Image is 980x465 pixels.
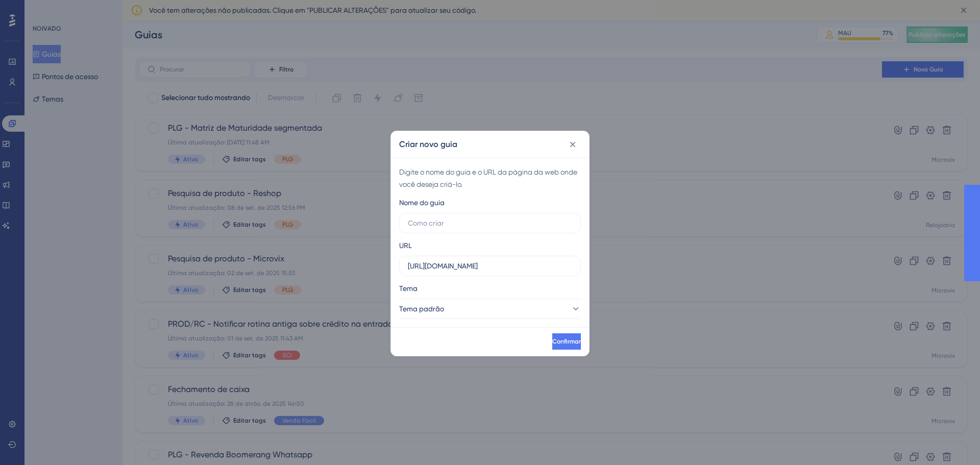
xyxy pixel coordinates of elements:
input: https://www.example.com [408,260,572,272]
iframe: Iniciador do Assistente de IA do UserGuiding [937,425,968,455]
input: Como criar [408,217,572,229]
font: Criar novo guia [399,139,457,149]
font: URL [399,241,412,250]
font: Tema [399,284,418,292]
font: Nome do guia [399,199,445,207]
font: Confirmar [552,338,581,345]
font: Tema padrão [399,305,444,313]
font: Digite o nome do guia e o URL da página da web onde você deseja criá-lo. [399,168,577,188]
